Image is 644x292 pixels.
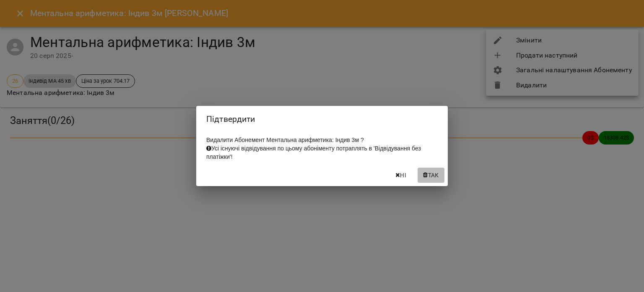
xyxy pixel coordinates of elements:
[428,170,439,180] span: Так
[418,168,444,183] button: Так
[400,170,406,180] span: Ні
[206,145,421,160] span: Усі існуючі відвідування по цьому абоніменту потраплять в 'Відвідування без платіжки'!
[387,168,414,183] button: Ні
[206,113,438,126] h2: Підтвердити
[206,137,421,160] span: Видалити Абонемент Ментальна арифметика: Індив 3м ?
